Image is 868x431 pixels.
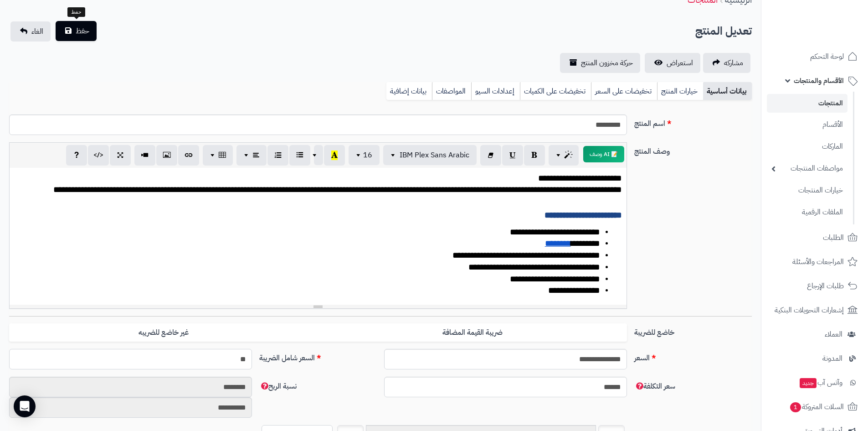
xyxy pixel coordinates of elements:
[767,203,847,222] a: الملفات الرقمية
[767,323,863,345] a: العملاء
[76,26,89,36] span: حفظ
[400,150,469,161] span: IBM Plex Sans Arabic
[767,251,863,273] a: المراجعات والأسئلة
[767,299,863,321] a: إشعارات التحويلات البنكية
[775,304,844,317] span: إشعارات التحويلات البنكية
[810,50,844,63] span: لوحة التحكم
[583,146,624,162] button: 📝 AI وصف
[471,82,520,100] a: إعدادات السيو
[631,349,755,363] label: السعر
[634,381,675,392] span: سعر التكلفة
[67,7,85,17] div: حفظ
[825,328,842,341] span: العملاء
[657,82,703,100] a: خيارات المنتج
[767,275,863,297] a: طلبات الإرجاع
[822,352,842,365] span: المدونة
[363,150,372,161] span: 16
[823,231,844,244] span: الطلبات
[767,372,863,394] a: وآتس آبجديد
[631,114,755,129] label: اسم المنتج
[789,400,844,413] span: السلات المتروكة
[792,255,844,268] span: المراجعات والأسئلة
[591,82,657,100] a: تخفيضات على السعر
[767,46,863,68] a: لوحة التحكم
[767,115,847,135] a: الأقسام
[9,323,318,342] label: غير خاضع للضريبه
[631,142,755,157] label: وصف المنتج
[645,53,700,73] a: استعراض
[767,137,847,156] a: الماركات
[10,21,51,42] a: الغاء
[31,26,43,37] span: الغاء
[383,145,477,165] button: IBM Plex Sans Arabic
[703,53,750,73] a: مشاركه
[767,159,847,178] a: مواصفات المنتجات
[806,26,859,45] img: logo-2.png
[800,378,817,388] span: جديد
[695,22,752,41] h2: تعديل المنتج
[256,349,380,363] label: السعر شامل الضريبة
[631,323,755,338] label: خاضع للضريبة
[790,402,801,412] span: 1
[767,94,847,113] a: المنتجات
[794,74,844,87] span: الأقسام والمنتجات
[560,53,640,73] a: حركة مخزون المنتج
[807,280,844,292] span: طلبات الإرجاع
[724,57,743,68] span: مشاركه
[703,82,752,100] a: بيانات أساسية
[667,57,693,68] span: استعراض
[386,82,432,100] a: بيانات إضافية
[799,376,842,389] span: وآتس آب
[318,323,627,342] label: ضريبة القيمة المضافة
[767,396,863,418] a: السلات المتروكة1
[767,227,863,249] a: الطلبات
[14,395,36,417] div: Open Intercom Messenger
[767,348,863,369] a: المدونة
[56,21,97,41] button: حفظ
[349,145,380,165] button: 16
[581,57,633,68] span: حركة مخزون المنتج
[259,381,297,392] span: نسبة الربح
[520,82,591,100] a: تخفيضات على الكميات
[767,181,847,200] a: خيارات المنتجات
[432,82,471,100] a: المواصفات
